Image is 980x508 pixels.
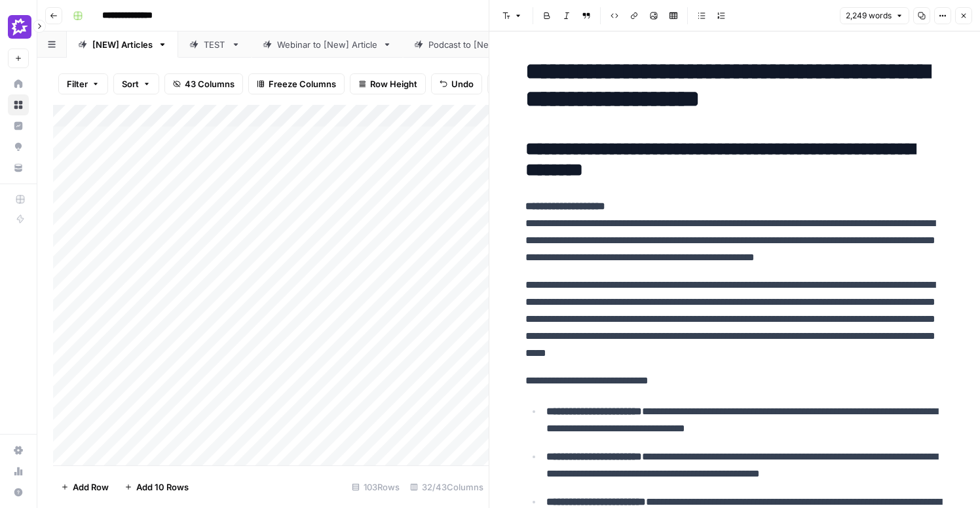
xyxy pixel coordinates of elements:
[8,73,29,94] a: Home
[451,77,474,90] span: Undo
[164,73,243,94] button: 43 Columns
[403,31,554,58] a: Podcast to [New] Article
[92,38,153,51] div: [NEW] Articles
[252,31,403,58] a: Webinar to [New] Article
[347,477,405,498] div: 103 Rows
[8,157,29,178] a: Your Data
[8,94,29,115] a: Browse
[117,477,197,498] button: Add 10 Rows
[370,77,417,90] span: Row Height
[428,38,529,51] div: Podcast to [New] Article
[840,7,909,24] button: 2,249 words
[8,461,29,482] a: Usage
[113,73,159,94] button: Sort
[405,477,489,498] div: 32/43 Columns
[8,136,29,157] a: Opportunities
[178,31,252,58] a: TEST
[8,115,29,136] a: Insights
[204,38,226,51] div: TEST
[73,480,109,494] span: Add Row
[8,482,29,503] button: Help + Support
[8,15,31,39] img: Gong Logo
[846,10,892,22] span: 2,249 words
[350,73,426,94] button: Row Height
[8,440,29,461] a: Settings
[67,77,88,90] span: Filter
[248,73,345,94] button: Freeze Columns
[185,77,235,90] span: 43 Columns
[136,480,189,494] span: Add 10 Rows
[431,73,482,94] button: Undo
[277,38,377,51] div: Webinar to [New] Article
[53,477,117,498] button: Add Row
[122,77,139,90] span: Sort
[269,77,336,90] span: Freeze Columns
[58,73,108,94] button: Filter
[67,31,178,58] a: [NEW] Articles
[8,10,29,43] button: Workspace: Gong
